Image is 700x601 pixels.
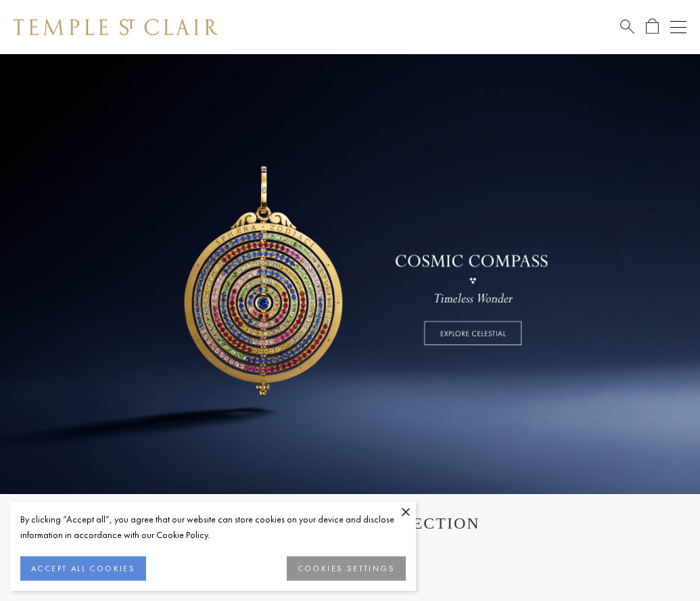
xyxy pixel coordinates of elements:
button: Open navigation [670,19,686,35]
button: ACCEPT ALL COOKIES [20,556,146,581]
a: Search [620,18,634,35]
button: COOKIES SETTINGS [287,556,406,581]
a: Open Shopping Bag [646,18,659,35]
div: By clicking “Accept all”, you agree that our website can store cookies on your device and disclos... [20,512,406,543]
img: Temple St. Clair [14,19,218,35]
